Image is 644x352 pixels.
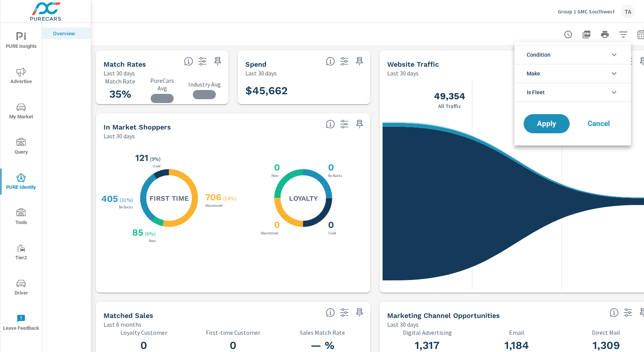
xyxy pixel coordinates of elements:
ul: filter options [514,42,631,105]
button: Apply [524,114,570,133]
span: Make [527,64,540,83]
span: Is Fleet [527,83,545,102]
span: Apply [531,120,562,127]
button: Cancel [576,114,622,133]
span: Condition [527,46,550,64]
span: Cancel [583,120,614,127]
